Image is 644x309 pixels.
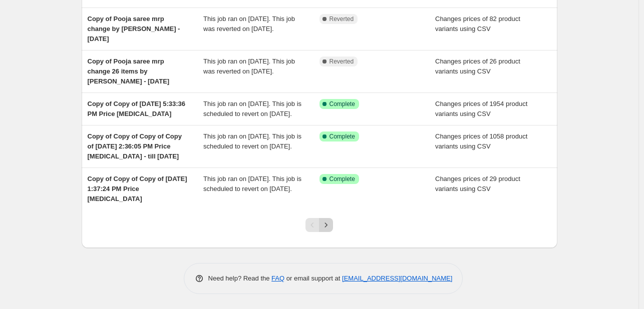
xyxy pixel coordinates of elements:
span: Copy of Copy of Copy of Copy of [DATE] 2:36:05 PM Price [MEDICAL_DATA] - till [DATE] [88,132,182,160]
span: Reverted [330,57,354,65]
span: or email support at [284,274,342,282]
span: Changes prices of 82 product variants using CSV [435,15,520,32]
span: Changes prices of 1058 product variants using CSV [435,132,527,150]
span: Complete [330,175,355,183]
span: Changes prices of 1954 product variants using CSV [435,100,527,117]
span: Copy of Pooja saree mrp change by [PERSON_NAME] - [DATE] [88,15,180,42]
span: Copy of Pooja saree mrp change 26 items by [PERSON_NAME] - [DATE] [88,57,170,85]
span: Reverted [330,15,354,23]
span: This job ran on [DATE]. This job is scheduled to revert on [DATE]. [203,132,301,150]
span: Changes prices of 26 product variants using CSV [435,57,520,75]
a: FAQ [271,274,284,282]
span: Complete [330,100,355,108]
span: This job ran on [DATE]. This job is scheduled to revert on [DATE]. [203,100,301,117]
span: This job ran on [DATE]. This job was reverted on [DATE]. [203,15,295,32]
span: Copy of Copy of [DATE] 5:33:36 PM Price [MEDICAL_DATA] [88,100,186,117]
span: Complete [330,132,355,140]
span: Copy of Copy of Copy of [DATE] 1:37:24 PM Price [MEDICAL_DATA] [88,175,187,202]
span: Need help? Read the [208,274,272,282]
span: Changes prices of 29 product variants using CSV [435,175,520,192]
span: This job ran on [DATE]. This job was reverted on [DATE]. [203,57,295,75]
a: [EMAIL_ADDRESS][DOMAIN_NAME] [342,274,452,282]
span: This job ran on [DATE]. This job is scheduled to revert on [DATE]. [203,175,301,192]
button: Next [319,218,333,232]
nav: Pagination [305,218,333,232]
